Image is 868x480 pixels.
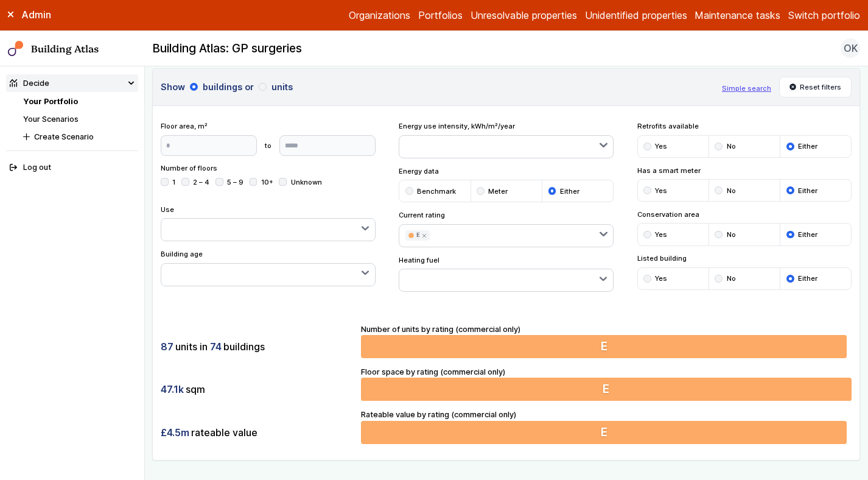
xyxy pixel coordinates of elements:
div: Rateable value by rating (commercial only) [361,409,852,444]
div: Heating fuel [399,255,614,292]
div: Energy use intensity, kWh/m²/year [399,121,614,158]
div: Use [161,205,376,242]
div: Floor space by rating (commercial only) [361,366,852,401]
button: OK [841,38,860,58]
span: Listed building [637,253,852,263]
button: Simple search [722,83,771,93]
span: Has a smart meter [637,166,852,175]
div: Number of units by rating (commercial only) [361,323,852,359]
a: Organizations [349,8,410,23]
div: Building age [161,249,376,286]
div: Current rating [399,210,614,247]
span: 47.1k [161,383,184,396]
button: E [361,421,852,444]
h2: Building Atlas: GP surgeries [152,41,302,57]
span: Retrofits available [637,121,852,131]
span: £4.5m [161,426,189,439]
span: 74 [210,340,222,353]
button: Switch portfolio [788,8,860,23]
span: E [603,382,610,397]
a: Unidentified properties [585,8,687,23]
div: sqm [161,378,353,401]
a: Your Portfolio [23,97,78,106]
button: E [405,230,430,241]
button: E [361,335,852,358]
div: Number of floors [161,163,376,196]
a: Your Scenarios [23,115,79,124]
div: Floor area, m² [161,121,376,155]
a: Portfolios [418,8,463,23]
a: Unresolvable properties [471,8,577,23]
button: Log out [6,159,138,177]
img: main-0bbd2752.svg [8,41,24,57]
div: rateable value [161,421,353,444]
span: OK [844,41,858,55]
span: Conservation area [637,210,852,219]
div: Energy data [399,166,614,203]
button: E [361,378,852,401]
summary: Decide [6,74,138,92]
div: Decide [10,77,49,89]
button: Create Scenario [19,128,138,146]
h3: Show [161,80,714,94]
div: units in buildings [161,335,353,358]
span: E [603,339,610,353]
a: Maintenance tasks [695,8,780,23]
span: 87 [161,340,173,353]
form: to [161,135,376,156]
button: Reset filters [779,77,852,97]
span: E [603,425,610,439]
